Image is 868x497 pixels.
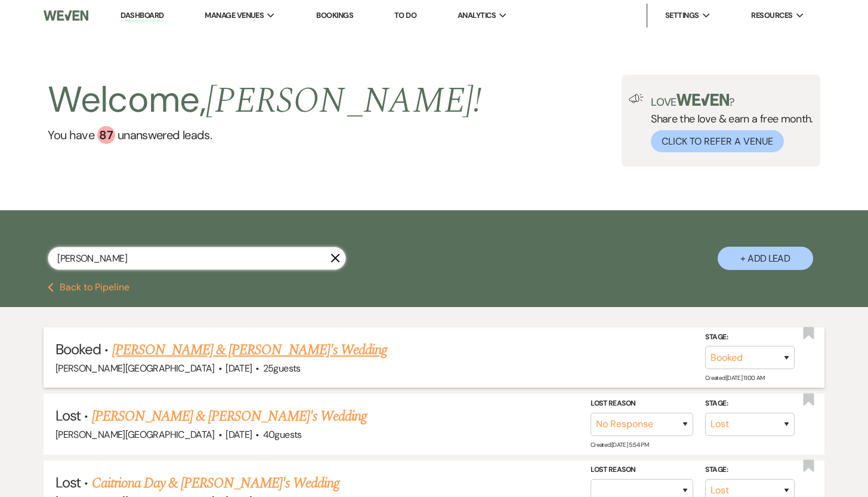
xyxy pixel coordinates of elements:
[263,362,301,375] span: 25 guests
[48,247,346,270] input: Search by name, event date, email address or phone number
[705,464,795,477] label: Stage:
[112,339,388,361] a: [PERSON_NAME] & [PERSON_NAME]'s Wedding
[205,10,264,22] span: Manage Venues
[705,331,795,344] label: Stage:
[55,406,81,425] span: Lost
[92,406,367,427] a: [PERSON_NAME] & [PERSON_NAME]'s Wedding
[55,340,101,358] span: Booked
[206,73,481,128] span: [PERSON_NAME] !
[92,473,340,494] a: Caitriona Day & [PERSON_NAME]'s Wedding
[121,10,163,22] a: Dashboard
[751,10,792,22] span: Resources
[591,464,693,477] label: Lost Reason
[55,473,81,492] span: Lost
[677,94,730,106] img: weven-logo-green.svg
[651,94,813,108] p: Love ?
[44,3,88,28] img: Weven Logo
[226,428,252,441] span: [DATE]
[55,362,215,375] span: [PERSON_NAME][GEOGRAPHIC_DATA]
[48,126,481,144] a: You have 87 unanswered leads.
[458,10,496,22] span: Analytics
[55,428,215,441] span: [PERSON_NAME][GEOGRAPHIC_DATA]
[97,126,115,144] div: 87
[651,130,784,152] button: Click to Refer a Venue
[718,247,813,270] button: + Add Lead
[263,428,302,441] span: 40 guests
[48,75,481,126] h2: Welcome,
[591,397,693,410] label: Lost Reason
[665,10,699,22] span: Settings
[226,362,252,375] span: [DATE]
[644,94,813,152] div: Share the love & earn a free month.
[705,397,795,410] label: Stage:
[705,374,764,382] span: Created: [DATE] 11:00 AM
[591,441,648,449] span: Created: [DATE] 5:54 PM
[48,283,129,292] button: Back to Pipeline
[629,94,644,103] img: loud-speaker-illustration.svg
[394,10,416,20] a: To Do
[316,10,353,20] a: Bookings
